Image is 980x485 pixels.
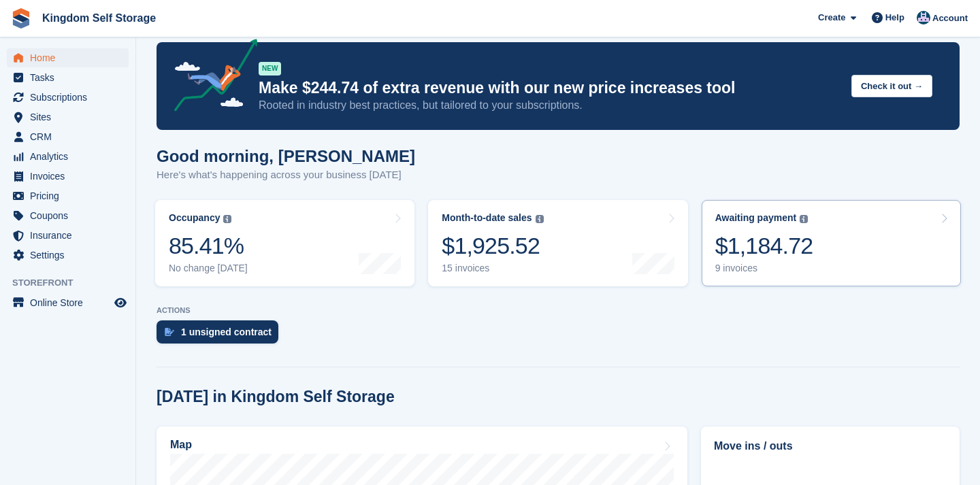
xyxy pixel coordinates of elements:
[7,48,129,67] a: menu
[30,206,112,225] span: Coupons
[7,167,129,186] a: menu
[7,68,129,87] a: menu
[12,276,135,290] span: Storefront
[885,11,904,24] span: Help
[259,98,840,113] p: Rooted in industry best practices, but tailored to your subscriptions.
[7,226,129,245] a: menu
[7,246,129,265] a: menu
[702,200,961,286] a: Awaiting payment $1,184.72 9 invoices
[917,11,930,24] img: Bradley Werlin
[155,200,414,286] a: Occupancy 85.41% No change [DATE]
[157,167,415,183] p: Here's what's happening across your business [DATE]
[7,107,129,127] a: menu
[30,147,112,166] span: Analytics
[715,232,813,260] div: $1,184.72
[715,212,797,224] div: Awaiting payment
[30,127,112,146] span: CRM
[715,263,813,274] div: 9 invoices
[30,48,112,67] span: Home
[7,127,129,146] a: menu
[442,212,532,224] div: Month-to-date sales
[932,12,968,25] span: Account
[428,200,687,286] a: Month-to-date sales $1,925.52 15 invoices
[259,78,840,98] p: Make $244.74 of extra revenue with our new price increases tool
[30,107,112,127] span: Sites
[30,226,112,245] span: Insurance
[7,88,129,107] a: menu
[11,8,31,29] img: stora-icon-8386f47178a22dfd0bd8f6a31ec36ba5ce8667c1dd55bd0f319d3a0aa187defe.svg
[536,215,544,223] img: icon-info-grey-7440780725fd019a000dd9b08b2336e03edf1995a4989e88bcd33f0948082b44.svg
[30,167,112,186] span: Invoices
[30,186,112,205] span: Pricing
[30,88,112,107] span: Subscriptions
[181,327,272,337] div: 1 unsigned contract
[714,438,947,454] h2: Move ins / outs
[157,388,395,406] h2: [DATE] in Kingdom Self Storage
[170,439,192,451] h2: Map
[7,206,129,225] a: menu
[7,186,129,205] a: menu
[7,147,129,166] a: menu
[442,232,543,260] div: $1,925.52
[157,306,960,315] p: ACTIONS
[163,39,258,116] img: price-adjustments-announcement-icon-8257ccfd72463d97f412b2fc003d46551f7dbcb40ab6d574587a9cd5c0d94...
[442,263,543,274] div: 15 invoices
[30,246,112,265] span: Settings
[165,328,174,336] img: contract_signature_icon-13c848040528278c33f63329250d36e43548de30e8caae1d1a13099fd9432cc5.svg
[259,62,281,76] div: NEW
[30,293,112,312] span: Online Store
[223,215,231,223] img: icon-info-grey-7440780725fd019a000dd9b08b2336e03edf1995a4989e88bcd33f0948082b44.svg
[30,68,112,87] span: Tasks
[37,7,161,29] a: Kingdom Self Storage
[157,147,415,165] h1: Good morning, [PERSON_NAME]
[157,320,285,350] a: 1 unsigned contract
[169,263,248,274] div: No change [DATE]
[851,75,932,97] button: Check it out →
[112,295,129,311] a: Preview store
[7,293,129,312] a: menu
[800,215,808,223] img: icon-info-grey-7440780725fd019a000dd9b08b2336e03edf1995a4989e88bcd33f0948082b44.svg
[169,212,220,224] div: Occupancy
[169,232,248,260] div: 85.41%
[818,11,845,24] span: Create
